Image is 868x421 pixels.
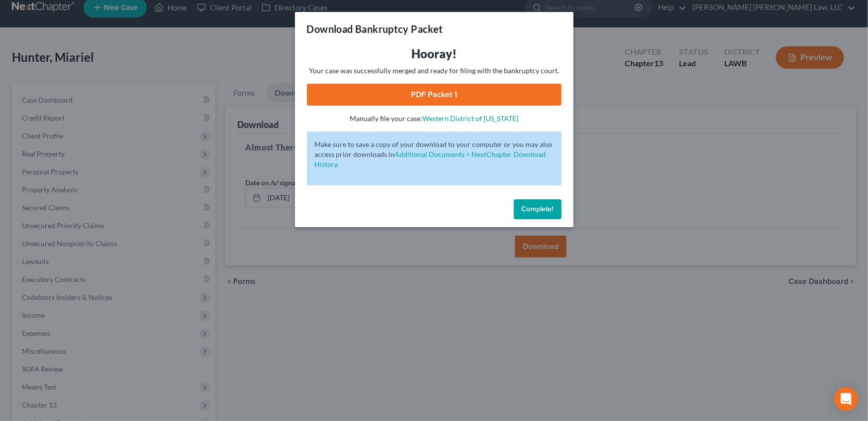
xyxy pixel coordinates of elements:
[307,46,562,62] h3: Hooray!
[307,22,443,36] h3: Download Bankruptcy Packet
[514,199,562,219] button: Complete!
[834,387,858,411] div: Open Intercom Messenger
[522,205,554,213] span: Complete!
[422,114,518,123] a: Western District of [US_STATE]
[315,150,546,168] a: Additional Documents > NextChapter Download History.
[307,84,562,106] a: PDF Packet 1
[315,140,554,169] p: Make sure to save a copy of your download to your computer or you may also access prior downloads in
[307,66,562,76] p: Your case was successfully merged and ready for filing with the bankruptcy court.
[307,114,562,124] p: Manually file your case:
